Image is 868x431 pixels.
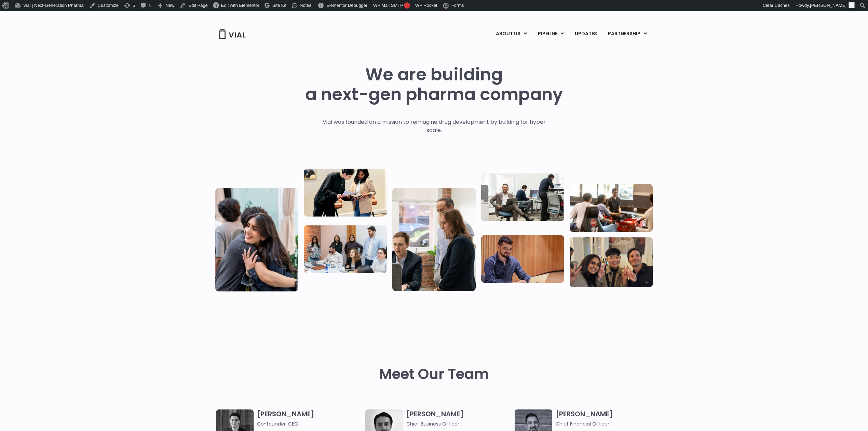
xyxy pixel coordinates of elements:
h3: [PERSON_NAME] [406,409,511,428]
h2: Meet Our Team [379,366,489,382]
span: Chief Business Officer [406,420,511,428]
a: ABOUT USMenu Toggle [490,28,532,40]
img: Vial Life [215,188,298,291]
span: Edit with Elementor [221,3,259,8]
a: PIPELINEMenu Toggle [532,28,569,40]
p: Vial was founded on a mission to reimagine drug development by building for hyper scale. [315,118,553,134]
a: PARTNERSHIPMenu Toggle [602,28,652,40]
span: Site Kit [272,3,286,8]
a: UPDATES [569,28,602,40]
img: Group of three people standing around a computer looking at the screen [392,188,475,291]
span: Co-founder, CEO [257,420,362,428]
h3: [PERSON_NAME] [257,409,362,428]
span: ! [404,2,410,9]
h3: [PERSON_NAME] [556,409,661,428]
img: Eight people standing and sitting in an office [304,225,387,273]
img: Three people working in an office [481,173,564,221]
img: Group of people playing whirlyball [570,184,653,232]
h1: We are building a next-gen pharma company [305,65,563,104]
img: Vial Logo [219,29,246,39]
img: Two people looking at a paper talking. [304,169,387,217]
img: Man working at a computer [481,235,564,283]
span: [PERSON_NAME] [810,3,846,8]
img: Group of 3 people smiling holding up the peace sign [570,237,653,287]
span: Chief Financial Officer [556,420,661,428]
